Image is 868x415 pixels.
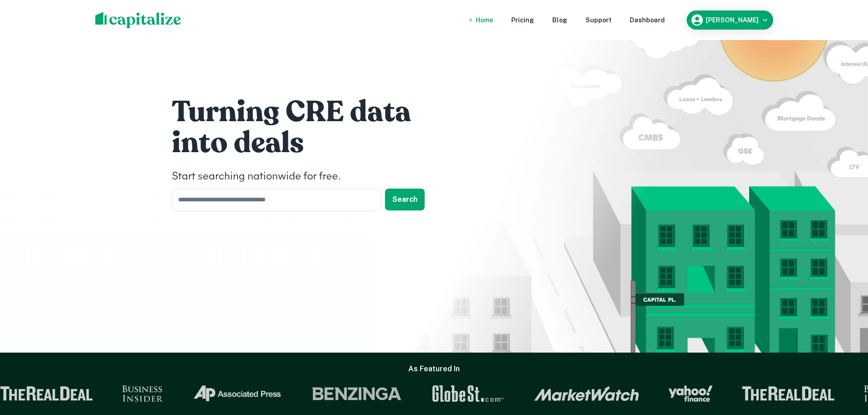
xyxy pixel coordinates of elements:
[183,385,272,402] img: Associated Press
[706,17,759,23] h6: [PERSON_NAME]
[659,385,703,402] img: Yahoo Finance
[408,364,460,374] h6: As Featured In
[586,15,611,25] a: Support
[172,125,445,161] h1: into deals
[172,94,445,130] h1: Turning CRE data
[421,385,495,402] img: GlobeSt
[385,189,425,210] button: Search
[552,15,567,25] a: Blog
[732,386,825,401] img: The Real Deal
[630,15,665,25] a: Dashboard
[687,10,773,30] button: [PERSON_NAME]
[172,169,445,185] h4: Start searching nationwide for free.
[476,15,493,25] a: Home
[113,385,154,402] img: Business Insider
[95,12,181,28] img: capitalize-logo.png
[511,15,534,25] a: Pricing
[524,386,630,401] img: Market Watch
[301,385,392,402] img: Benzinga
[822,342,868,386] iframe: Chat Widget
